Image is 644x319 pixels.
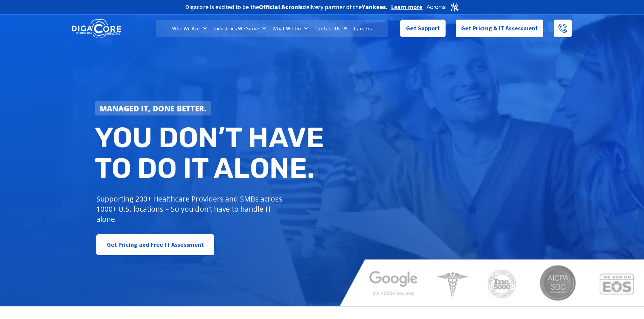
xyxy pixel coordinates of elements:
[400,20,445,37] a: Get Support
[269,20,311,37] a: What We Do
[169,20,210,37] a: Who We Are
[311,20,351,37] a: Contact Us
[210,20,269,37] a: Industries We Serve
[72,18,121,39] img: DigaCore Technology Consulting
[391,4,423,10] a: Learn more
[96,194,285,224] p: Supporting 200+ Healthcare Providers and SMBs across 1000+ U.S. locations – So you don’t have to ...
[461,22,538,35] span: Get Pricing & IT Assessment
[456,20,544,37] a: Get Pricing & IT Assessment
[96,234,214,255] a: Get Pricing and Free IT Assessment
[156,20,388,37] nav: Menu
[95,101,212,115] a: Managed IT, done better.
[185,4,388,10] h2: Digacore is excited to be the delivery partner of the
[406,22,440,35] span: Get Support
[426,2,459,12] img: Acronis
[100,103,207,113] strong: Managed IT, done better.
[259,3,303,11] b: Official Acronis
[351,20,375,37] a: Careers
[95,122,327,184] h2: You don’t have to do IT alone.
[362,3,388,11] b: Yankees.
[107,238,204,251] span: Get Pricing and Free IT Assessment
